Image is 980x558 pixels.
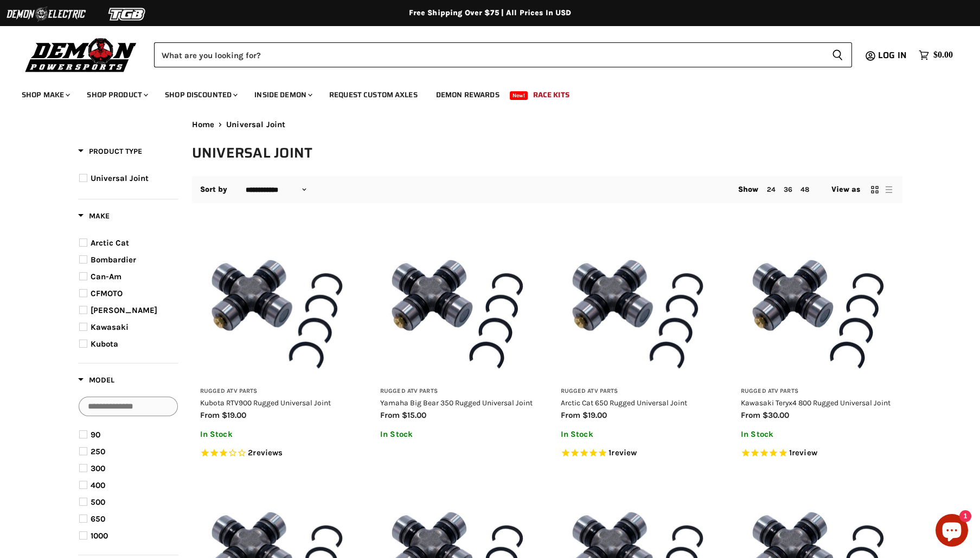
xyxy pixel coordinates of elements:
button: Filter by Make [78,211,110,224]
p: In Stock [741,430,894,439]
button: Search [823,42,852,67]
a: 48 [800,185,809,193]
p: In Stock [200,430,354,439]
span: from [741,410,760,420]
ul: Main menu [14,79,950,106]
span: [PERSON_NAME] [91,305,157,315]
span: 90 [91,430,100,440]
form: Product [154,42,852,67]
span: from [380,410,400,420]
a: $0.00 [913,47,958,63]
span: $30.00 [763,410,789,420]
img: TGB Logo 2 [87,4,168,24]
a: 36 [784,185,792,193]
h3: Rugged ATV Parts [380,387,534,396]
a: Demon Rewards [428,84,508,106]
span: review [792,448,817,457]
span: Kawasaki [91,322,129,332]
span: 400 [91,480,105,490]
img: Kubota RTV900 Rugged Universal Joint [200,226,354,380]
p: In Stock [380,430,534,439]
span: Model [78,375,114,385]
div: Free Shipping Over $75 | All Prices In USD [56,8,924,18]
a: Kawasaki Teryx4 800 Rugged Universal Joint [741,398,891,407]
span: $19.00 [222,410,246,420]
a: Request Custom Axles [321,84,426,106]
input: Search Options [79,397,178,416]
span: $0.00 [933,50,953,60]
a: Shop Make [14,84,76,106]
span: New! [510,91,528,100]
h3: Rugged ATV Parts [561,387,714,396]
a: Race Kits [525,84,578,106]
input: Search [154,42,823,67]
span: $19.00 [582,410,607,420]
span: Make [78,211,110,221]
span: Kubota [91,339,118,349]
img: Kawasaki Teryx4 800 Rugged Universal Joint [741,226,894,380]
span: View as [831,185,861,194]
span: 1 reviews [609,448,637,457]
h1: Universal Joint [192,144,902,162]
span: Universal Joint [226,120,285,129]
span: reviews [253,448,283,457]
a: Log in [873,51,913,60]
span: Arctic Cat [91,238,129,248]
nav: Collection utilities [192,176,902,203]
span: Bombardier [91,255,136,265]
button: Filter by Product Type [78,146,142,160]
span: Universal Joint [91,173,149,183]
button: list view [883,184,894,195]
span: 300 [91,463,105,473]
span: CFMOTO [91,289,123,298]
a: Shop Discounted [157,84,244,106]
img: Demon Electric Logo 2 [5,4,87,24]
span: from [561,410,580,420]
span: review [611,448,637,457]
span: 500 [91,497,105,507]
span: from [200,410,220,420]
p: In Stock [561,430,714,439]
button: Filter by Model [78,375,114,388]
label: Sort by [200,185,228,194]
h3: Rugged ATV Parts [200,387,354,396]
span: 2 reviews [248,448,283,457]
a: Kubota RTV900 Rugged Universal Joint [200,398,331,407]
button: grid view [869,184,880,195]
a: Home [192,120,215,129]
span: 250 [91,447,105,456]
span: Rated 5.0 out of 5 stars 1 reviews [741,448,894,459]
a: 24 [767,185,776,193]
a: Inside Demon [246,84,319,106]
span: Show [738,185,759,194]
span: 1 reviews [789,448,817,457]
img: Arctic Cat 650 Rugged Universal Joint [561,226,714,380]
a: Arctic Cat 650 Rugged Universal Joint [561,398,687,407]
span: $15.00 [402,410,426,420]
span: Rated 3.0 out of 5 stars 2 reviews [200,448,354,459]
img: Yamaha Big Bear 350 Rugged Universal Joint [380,226,534,380]
span: Log in [878,48,907,62]
span: 1000 [91,531,108,541]
inbox-online-store-chat: Shopify online store chat [932,514,971,549]
span: Can-Am [91,272,121,281]
span: 650 [91,514,105,524]
span: Rated 5.0 out of 5 stars 1 reviews [561,448,714,459]
span: Product Type [78,147,142,156]
nav: Breadcrumbs [192,120,902,129]
a: Yamaha Big Bear 350 Rugged Universal Joint [380,398,533,407]
h3: Rugged ATV Parts [741,387,894,396]
img: Demon Powersports [22,35,140,74]
a: Shop Product [79,84,155,106]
